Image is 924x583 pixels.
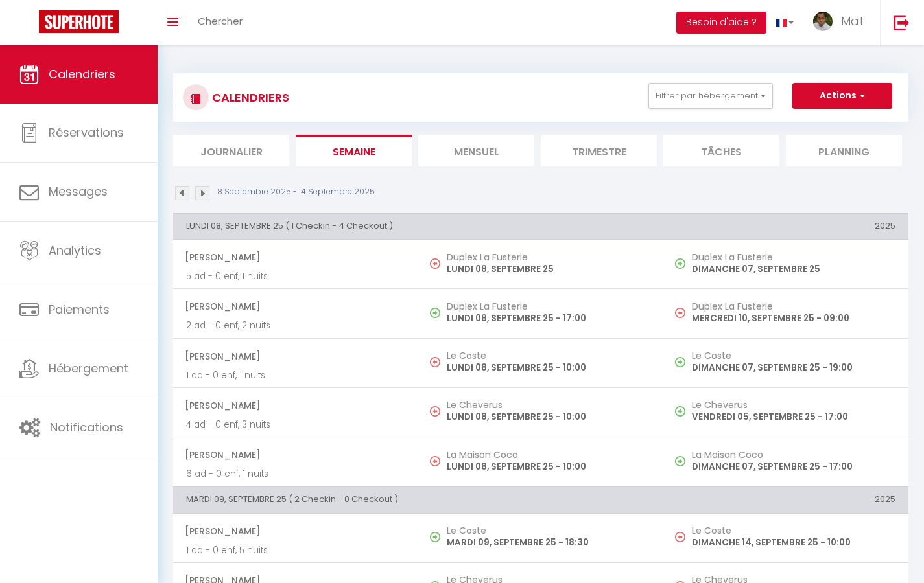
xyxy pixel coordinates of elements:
[185,519,405,543] span: [PERSON_NAME]
[447,252,650,262] h5: Duplex La Fusterie
[894,14,910,30] img: logout
[663,213,908,239] th: 2025
[198,14,243,28] span: Chercher
[663,135,779,166] li: Tâches
[49,360,128,376] span: Hébergement
[447,536,650,549] p: MARDI 09, SEPTEMBRE 25 - 18:30
[447,410,650,424] p: LUNDI 08, SEPTEMBRE 25 - 10:00
[418,135,534,166] li: Mensuel
[186,467,405,481] p: 6 ad - 0 enf, 1 nuits
[296,135,412,166] li: Semaine
[49,66,115,82] span: Calendriers
[217,186,375,198] p: 8 Septembre 2025 - 14 Septembre 2025
[648,83,773,109] button: Filtrer par hébergement
[430,258,440,269] img: NO IMAGE
[675,456,685,466] img: NO IMAGE
[692,312,895,325] p: MERCREDI 10, SEPTEMBRE 25 - 09:00
[786,135,902,166] li: Planning
[186,543,405,557] p: 1 ad - 0 enf, 5 nuits
[692,252,895,262] h5: Duplex La Fusterie
[692,350,895,361] h5: Le Coste
[185,442,405,467] span: [PERSON_NAME]
[447,525,650,536] h5: Le Coste
[447,460,650,474] p: LUNDI 08, SEPTEMBRE 25 - 10:00
[692,460,895,474] p: DIMANCHE 07, SEPTEMBRE 25 - 17:00
[692,410,895,424] p: VENDREDI 05, SEPTEMBRE 25 - 17:00
[541,135,657,166] li: Trimestre
[676,12,766,34] button: Besoin d'aide ?
[447,350,650,361] h5: Le Coste
[186,418,405,431] p: 4 ad - 0 enf, 3 nuits
[185,245,405,269] span: [PERSON_NAME]
[692,301,895,312] h5: Duplex La Fusterie
[173,487,663,513] th: MARDI 09, SEPTEMBRE 25 ( 2 Checkin - 0 Checkout )
[173,213,663,239] th: LUNDI 08, SEPTEMBRE 25 ( 1 Checkin - 4 Checkout )
[209,83,289,112] h3: CALENDRIERS
[430,406,440,417] img: NO IMAGE
[447,450,650,460] h5: La Maison Coco
[675,357,685,367] img: NO IMAGE
[173,135,289,166] li: Journalier
[675,406,685,417] img: NO IMAGE
[692,361,895,374] p: DIMANCHE 07, SEPTEMBRE 25 - 19:00
[185,344,405,369] span: [PERSON_NAME]
[10,5,49,44] button: Ouvrir le widget de chat LiveChat
[49,301,110,317] span: Paiements
[185,294,405,319] span: [PERSON_NAME]
[49,183,108,200] span: Messages
[39,10,119,33] img: Super Booking
[186,269,405,283] p: 5 ad - 0 enf, 1 nuits
[792,83,892,109] button: Actions
[186,369,405,382] p: 1 ad - 0 enf, 1 nuits
[185,393,405,418] span: [PERSON_NAME]
[49,242,101,258] span: Analytics
[447,262,650,276] p: LUNDI 08, SEPTEMBRE 25
[49,124,124,141] span: Réservations
[692,262,895,276] p: DIMANCHE 07, SEPTEMBRE 25
[430,357,440,367] img: NO IMAGE
[841,13,864,29] span: Mat
[447,301,650,312] h5: Duplex La Fusterie
[692,536,895,549] p: DIMANCHE 14, SEPTEMBRE 25 - 10:00
[813,12,833,31] img: ...
[692,525,895,536] h5: Le Coste
[447,400,650,410] h5: Le Cheverus
[675,532,685,542] img: NO IMAGE
[186,319,405,332] p: 2 ad - 0 enf, 2 nuits
[692,450,895,460] h5: La Maison Coco
[692,400,895,410] h5: Le Cheverus
[675,258,685,269] img: NO IMAGE
[663,487,908,513] th: 2025
[50,419,123,435] span: Notifications
[675,308,685,318] img: NO IMAGE
[447,312,650,325] p: LUNDI 08, SEPTEMBRE 25 - 17:00
[430,456,440,466] img: NO IMAGE
[447,361,650,374] p: LUNDI 08, SEPTEMBRE 25 - 10:00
